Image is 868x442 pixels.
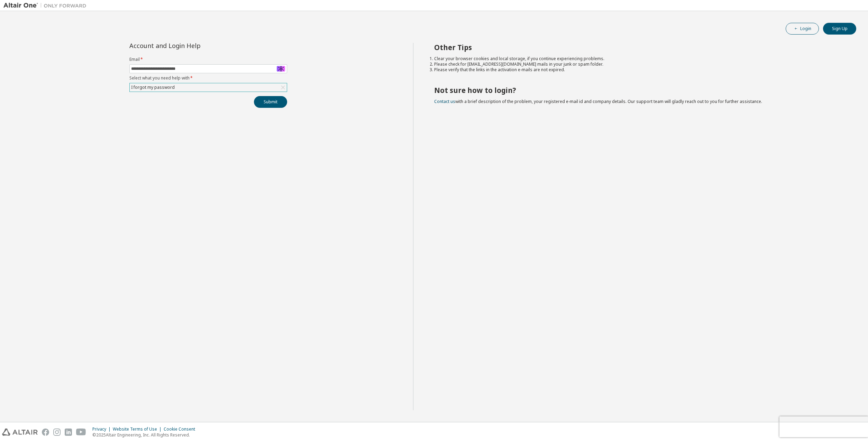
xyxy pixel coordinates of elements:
[65,429,72,436] img: linkedin.svg
[434,56,844,62] li: Clear your browser cookies and local storage, if you continue experiencing problems.
[129,43,256,48] div: Account and Login Help
[254,96,287,108] button: Submit
[92,432,199,438] p: © 2025 Altair Engineering, Inc. All Rights Reserved.
[113,426,164,432] div: Website Terms of Use
[434,62,844,67] li: Please check for [EMAIL_ADDRESS][DOMAIN_NAME] mails in your junk or spam folder.
[434,86,844,95] h2: Not sure how to login?
[129,57,287,62] label: Email
[130,84,176,91] div: I forgot my password
[76,429,86,436] img: youtube.svg
[786,23,819,35] button: Login
[434,67,844,73] li: Please verify that the links in the activation e-mails are not expired.
[130,83,287,92] div: I forgot my password
[92,426,113,432] div: Privacy
[3,2,90,9] img: Altair One
[823,23,856,35] button: Sign Up
[2,429,38,436] img: altair_logo.svg
[434,43,844,52] h2: Other Tips
[129,75,287,81] label: Select what you need help with
[434,98,762,104] span: with a brief description of the problem, your registered e-mail id and company details. Our suppo...
[779,416,868,437] iframe: reCAPTCHA
[434,98,455,104] a: Contact us
[53,429,61,436] img: instagram.svg
[42,429,49,436] img: facebook.svg
[164,426,199,432] div: Cookie Consent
